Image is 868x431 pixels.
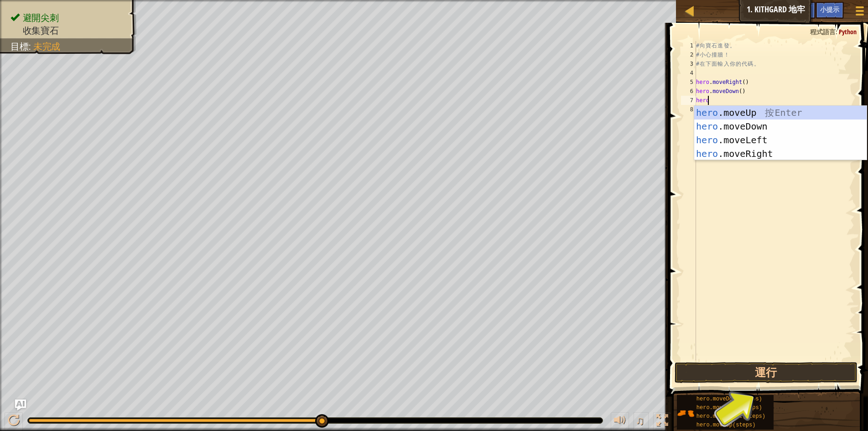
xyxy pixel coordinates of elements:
div: 5 [681,78,696,87]
li: 收集寶石 [10,24,127,37]
span: 目標 [10,42,28,52]
span: 收集寶石 [23,26,58,36]
span: 程式語言 [810,27,836,36]
div: 2 [681,50,696,59]
button: 運行 [675,362,858,383]
span: : [28,42,33,52]
button: Ask AI [791,2,816,19]
span: 小提示 [820,5,839,14]
div: 1 [681,41,696,50]
div: 8 [681,105,696,114]
button: ♫ [634,412,649,431]
span: : [836,27,839,36]
button: Ctrl + P: Pause [5,412,23,431]
button: 切換全螢幕 [653,412,671,431]
div: 3 [681,59,696,68]
span: Ask AI [795,5,811,14]
span: 避開尖刺 [23,13,58,23]
span: Python [839,27,857,36]
div: 4 [681,68,696,78]
div: 7 [681,96,696,105]
li: 避開尖刺 [10,11,127,24]
span: ♫ [635,414,645,427]
span: 未完成 [33,42,60,52]
span: hero.moveLeft(steps) [696,405,762,411]
div: 6 [681,87,696,96]
button: 調整音量 [611,412,629,431]
span: hero.moveRight(steps) [696,413,765,420]
span: hero.moveUp(steps) [696,422,756,428]
span: hero.moveDown(steps) [696,396,762,402]
button: Ask AI [15,400,26,410]
img: portrait.png [677,405,694,422]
